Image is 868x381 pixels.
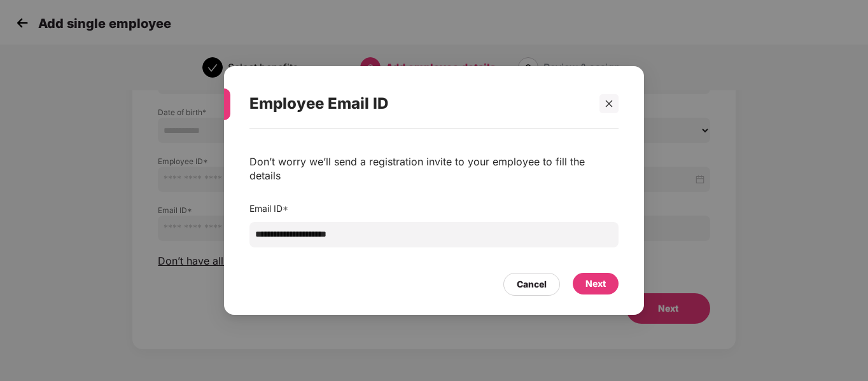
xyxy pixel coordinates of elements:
div: Employee Email ID [249,79,588,128]
span: close [605,99,613,108]
div: Don’t worry we’ll send a registration invite to your employee to fill the details [249,155,619,183]
div: Cancel [517,277,547,291]
div: Next [585,277,606,291]
label: Email ID [249,203,288,214]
